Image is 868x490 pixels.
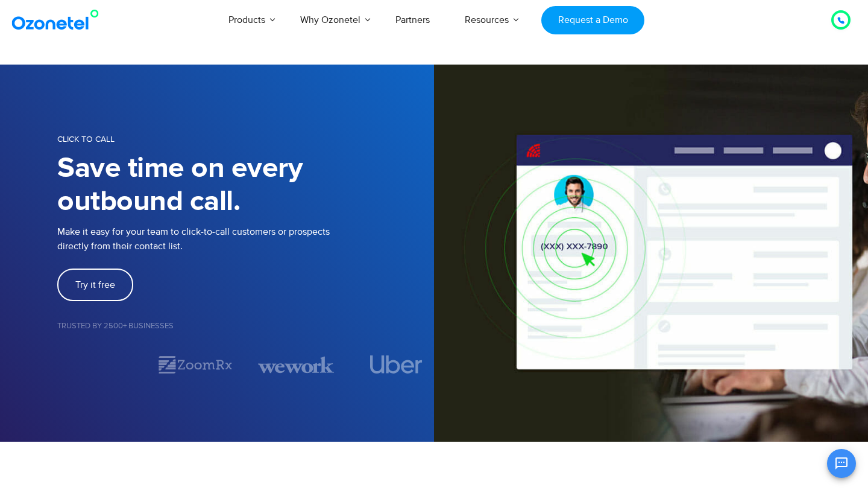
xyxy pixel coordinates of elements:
button: Open chat [827,449,856,478]
h1: Save time on every outbound call. [57,152,434,218]
a: Request a Demo [541,6,644,34]
div: 1 / 7 [57,357,133,372]
div: Image Carousel [57,354,434,375]
div: 2 / 7 [157,354,233,375]
img: uber [370,355,422,374]
span: CLICK TO CALL [57,134,115,144]
span: Try it free [75,280,115,290]
div: 3 / 7 [258,354,334,375]
a: Try it free [57,269,133,301]
img: wework [258,354,334,375]
div: 4 / 7 [358,355,434,374]
p: Make it easy for your team to click-to-call customers or prospects directly from their contact list. [57,224,434,253]
h5: Trusted by 2500+ Businesses [57,322,434,330]
img: zoomrx [157,354,233,375]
